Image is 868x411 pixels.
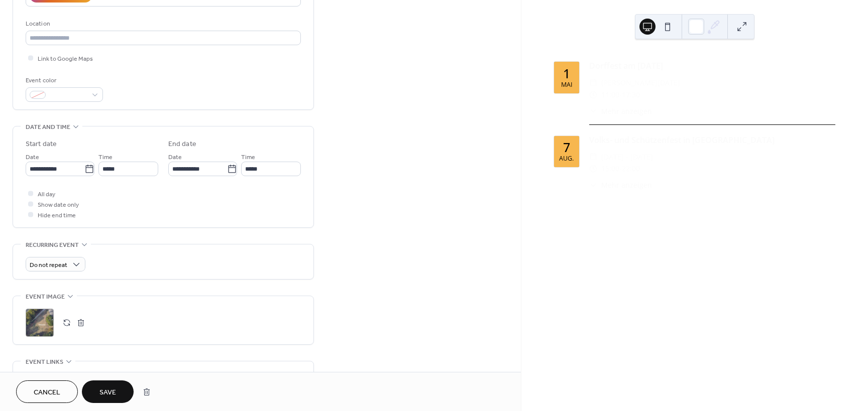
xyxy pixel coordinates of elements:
[26,357,63,367] span: Event links
[589,60,835,72] div: Dorffest am [DATE]
[589,77,597,89] div: ​
[98,152,113,163] span: Time
[601,106,652,116] span: Mehr anzeigen
[563,141,570,154] div: 7
[589,163,597,175] div: ​
[589,106,597,116] div: ​
[589,134,835,146] div: Volks- und Schützenfest in [GEOGRAPHIC_DATA]
[38,210,76,221] span: Hide end time
[589,180,597,190] div: ​
[601,89,619,101] span: 11:00
[26,309,54,337] div: ;
[561,82,572,88] div: Mai
[26,19,299,29] div: Location
[26,75,101,86] div: Event color
[168,152,182,163] span: Date
[30,259,67,271] span: Do not repeat
[622,163,640,175] span: 22:00
[26,122,70,132] span: Date and time
[601,163,619,175] span: 15:00
[16,380,78,403] button: Cancel
[26,240,79,250] span: Recurring event
[601,151,653,163] span: [DATE] - [DATE]
[601,180,652,190] span: Mehr anzeigen
[26,292,65,302] span: Event image
[619,163,622,175] span: -
[38,200,79,210] span: Show date only
[589,151,597,163] div: ​
[601,77,680,89] span: [PERSON_NAME][DATE]
[241,152,255,163] span: Time
[99,387,116,398] span: Save
[168,139,196,150] div: End date
[589,89,597,101] div: ​
[622,89,640,101] span: 17:30
[38,189,55,200] span: All day
[26,139,57,150] div: Start date
[26,152,39,163] span: Date
[559,156,574,162] div: Aug.
[82,380,134,403] button: Save
[589,180,652,190] button: ​Mehr anzeigen
[589,106,652,116] button: ​Mehr anzeigen
[38,54,93,64] span: Link to Google Maps
[563,67,570,80] div: 1
[619,89,622,101] span: -
[34,387,60,398] span: Cancel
